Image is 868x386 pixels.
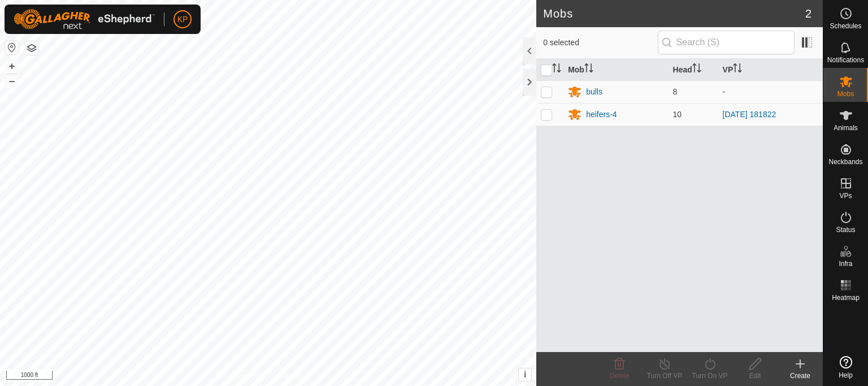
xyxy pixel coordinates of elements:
a: [DATE] 181822 [723,110,776,119]
button: Reset Map [5,41,19,54]
p-sorticon: Activate to sort [733,65,742,74]
button: i [519,368,531,381]
span: Help [839,372,853,379]
span: 0 selected [543,37,657,49]
span: VPs [839,192,852,199]
div: Turn Off VP [642,371,687,381]
span: 10 [673,110,682,119]
p-sorticon: Activate to sort [552,65,561,74]
input: Search (S) [658,31,795,54]
span: Schedules [830,23,861,29]
span: Heatmap [832,294,860,301]
p-sorticon: Activate to sort [584,65,593,74]
th: Mob [563,59,668,81]
span: Notifications [827,57,864,63]
a: Help [823,351,868,383]
span: Status [836,226,855,233]
div: heifers-4 [586,109,617,121]
button: Map Layers [25,41,38,55]
td: - [718,80,823,103]
span: Neckbands [828,158,862,165]
span: KP [177,14,188,25]
img: Gallagher Logo [14,9,155,29]
th: Head [669,59,718,81]
a: Privacy Policy [224,371,266,381]
button: + [5,59,19,73]
a: Contact Us [279,371,313,381]
span: 8 [673,87,678,96]
button: – [5,74,19,88]
h2: Mobs [543,7,805,20]
div: Create [778,371,823,381]
span: Delete [610,372,630,380]
span: 2 [805,5,811,22]
span: Mobs [837,91,854,97]
th: VP [718,59,823,81]
div: Edit [732,371,778,381]
p-sorticon: Activate to sort [692,65,701,74]
span: Animals [834,125,858,131]
div: Turn On VP [687,371,732,381]
span: i [524,370,526,379]
span: Infra [839,260,852,267]
div: bulls [586,86,602,98]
